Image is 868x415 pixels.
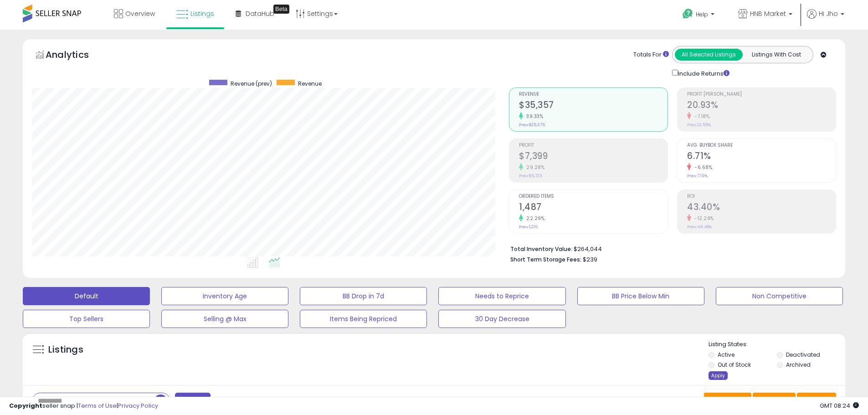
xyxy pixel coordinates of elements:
h2: 6.71% [687,151,836,163]
b: Short Term Storage Fees: [510,256,581,263]
button: Non Competitive [716,287,843,305]
button: Save View [704,393,751,408]
button: Listings With Cost [742,49,810,61]
span: Profit [PERSON_NAME] [687,92,836,97]
button: Default [23,287,150,305]
span: Avg. Buybox Share [687,143,836,148]
small: Prev: 1,216 [519,224,538,230]
button: BB Drop in 7d [300,287,427,305]
strong: Copyright [9,401,42,410]
span: DataHub [246,9,274,18]
span: Columns [759,396,787,405]
small: -7.18% [691,113,709,120]
button: Needs to Reprice [438,287,565,305]
small: -12.29% [691,215,714,222]
span: HNB Market [750,9,786,18]
div: seller snap | | [9,402,158,410]
a: Help [675,1,724,30]
span: 2025-10-9 08:24 GMT [820,401,859,410]
button: 30 Day Decrease [438,310,565,328]
small: Prev: $5,723 [519,173,542,179]
label: Active [718,351,734,359]
small: 22.29% [523,215,544,222]
span: Overview [125,9,155,18]
h2: 43.40% [687,202,836,214]
button: Top Sellers [23,310,150,328]
button: Selling @ Max [161,310,288,328]
span: Help [696,10,708,18]
span: Revenue [519,92,668,97]
a: Hi Jho [807,9,844,30]
span: Profit [519,143,668,148]
label: Deactivated [786,351,820,359]
label: Archived [786,361,811,369]
button: Inventory Age [161,287,288,305]
span: $239 [583,255,597,264]
h2: $7,399 [519,151,668,163]
small: Prev: $25,376 [519,122,545,128]
p: Listing States: [709,340,845,349]
div: Totals For [633,51,669,59]
div: Apply [709,371,728,380]
h5: Analytics [46,48,107,63]
small: 39.33% [523,113,543,120]
small: 29.28% [523,164,544,171]
h2: 1,487 [519,202,668,214]
button: Filters [175,393,211,409]
i: Get Help [682,8,693,20]
span: Listings [190,9,214,18]
span: Hi Jho [819,9,838,18]
small: Prev: 7.19% [687,173,708,179]
label: Out of Stock [718,361,751,369]
button: Items Being Repriced [300,310,427,328]
button: BB Price Below Min [577,287,704,305]
b: Total Inventory Value: [510,245,572,253]
button: Columns [753,393,796,408]
span: Ordered Items [519,194,668,199]
small: Prev: 49.48% [687,224,712,230]
span: ROI [687,194,836,199]
span: Revenue (prev) [231,80,272,87]
h2: $35,357 [519,100,668,112]
span: Revenue [298,80,322,87]
h2: 20.93% [687,100,836,112]
li: $264,044 [510,243,829,254]
button: Actions [797,393,836,408]
button: All Selected Listings [675,49,743,61]
div: Tooltip anchor [273,5,289,14]
small: -6.68% [691,164,712,171]
small: Prev: 22.55% [687,122,711,128]
div: Include Returns [665,68,740,78]
h5: Listings [48,343,83,356]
